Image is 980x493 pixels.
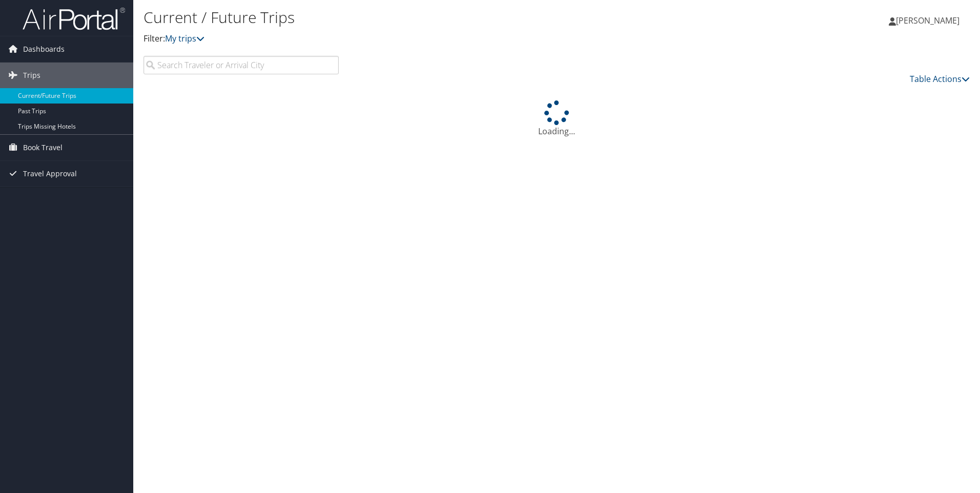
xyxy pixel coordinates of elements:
span: Book Travel [23,135,63,160]
input: Search Traveler or Arrival City [144,56,339,74]
a: My trips [165,33,205,44]
a: [PERSON_NAME] [889,5,970,36]
a: Table Actions [910,73,970,85]
img: airportal-logo.png [23,7,125,31]
span: [PERSON_NAME] [896,15,959,26]
span: Travel Approval [23,161,77,187]
p: Filter: [144,32,695,46]
h1: Current / Future Trips [144,7,695,28]
div: Loading... [144,100,970,137]
span: Dashboards [23,36,65,62]
span: Trips [23,63,40,88]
